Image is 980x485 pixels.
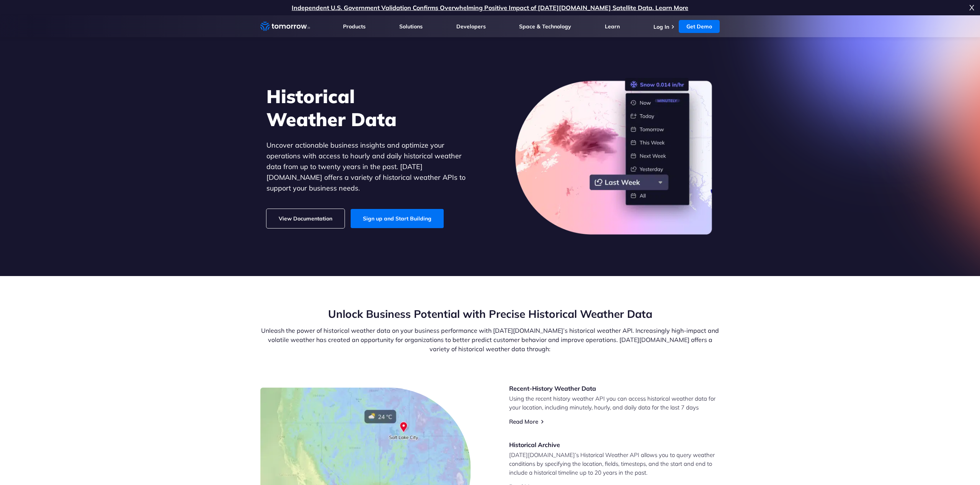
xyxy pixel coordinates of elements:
[605,23,620,30] a: Learn
[266,140,477,194] p: Uncover actionable business insights and optimize your operations with access to hourly and daily...
[519,23,571,30] a: Space & Technology
[399,23,423,30] a: Solutions
[509,441,720,449] h3: Historical Archive
[509,384,720,393] h3: Recent-History Weather Data
[266,209,345,228] a: View Documentation
[509,394,720,412] p: Using the recent history weather API you can access historical weather data for your location, in...
[509,450,720,477] p: [DATE][DOMAIN_NAME]’s Historical Weather API allows you to query weather conditions by specifying...
[260,307,720,321] h2: Unlock Business Potential with Precise Historical Weather Data
[343,23,366,30] a: Products
[653,23,669,30] a: Log In
[351,209,444,228] a: Sign up and Start Building
[260,21,310,32] a: Home link
[515,78,714,235] img: historical-weather-data.png.webp
[509,418,538,425] a: Read More
[456,23,486,30] a: Developers
[260,326,720,353] p: Unleash the power of historical weather data on your business performance with [DATE][DOMAIN_NAME...
[266,85,477,131] h1: Historical Weather Data
[292,4,688,12] a: Independent U.S. Government Validation Confirms Overwhelming Positive Impact of [DATE][DOMAIN_NAM...
[679,20,720,33] a: Get Demo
